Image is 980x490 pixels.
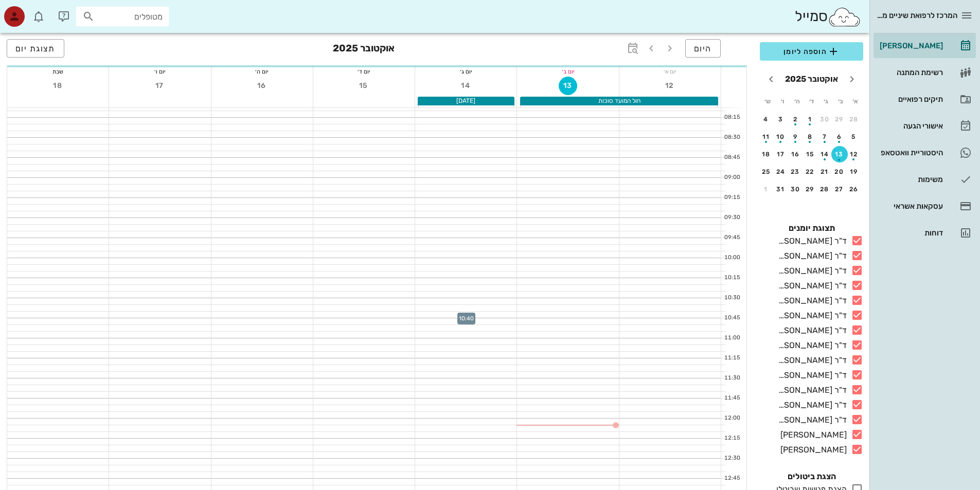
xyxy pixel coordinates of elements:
div: 10:30 [721,294,742,302]
div: ד"ר [PERSON_NAME] [774,399,847,411]
span: הוספה ליומן [768,45,855,58]
div: 28 [846,116,862,123]
button: 10 [773,129,789,145]
div: ד"ר [PERSON_NAME] [774,324,847,337]
div: 09:30 [721,213,742,222]
div: ד"ר [PERSON_NAME]' [774,369,847,382]
h3: אוקטובר 2025 [333,39,395,60]
button: 26 [846,181,862,197]
button: 17 [151,77,169,95]
a: משימות [874,167,976,192]
div: 10:00 [721,253,742,262]
div: 31 [773,186,789,193]
div: עסקאות אשראי [878,202,943,210]
a: היסטוריית וואטסאפ [874,140,976,165]
div: ד"ר [PERSON_NAME] [774,295,847,307]
button: 29 [802,181,818,197]
span: 18 [49,81,67,90]
span: תצוגת יום [15,44,56,53]
button: 24 [773,164,789,180]
div: 09:00 [721,173,742,182]
div: יום ג׳ [415,66,516,77]
button: 27 [831,181,848,197]
button: חודש שעבר [843,70,861,88]
button: 4 [758,111,774,128]
button: 7 [816,129,833,145]
div: ד"ר [PERSON_NAME] [774,235,847,247]
button: 16 [253,77,271,95]
span: 13 [559,81,577,90]
div: 5 [846,133,862,140]
th: ו׳ [775,93,789,110]
div: 08:30 [721,133,742,142]
button: 25 [758,164,774,180]
th: ה׳ [790,93,804,110]
button: 21 [816,164,833,180]
button: 6 [831,129,848,145]
div: 12:15 [721,434,742,443]
button: 22 [802,164,818,180]
span: 12 [661,81,679,90]
div: 24 [773,168,789,175]
div: שבת [7,66,109,77]
img: SmileCloud logo [828,7,861,27]
th: ב׳ [834,93,847,110]
div: 29 [802,186,818,193]
div: ד"ר [PERSON_NAME] [774,414,847,426]
button: 14 [457,77,475,95]
div: יום ה׳ [211,66,313,77]
button: 12 [661,77,679,95]
a: דוחות [874,221,976,245]
div: ד"ר [PERSON_NAME] [774,354,847,367]
div: 16 [787,151,804,158]
div: ד"ר [PERSON_NAME] [774,280,847,292]
button: 18 [758,146,774,162]
div: ד"ר [PERSON_NAME] [774,339,847,352]
span: 17 [151,81,169,90]
h4: תצוגת יומנים [760,222,863,234]
div: [PERSON_NAME] [776,429,847,441]
div: 30 [816,116,833,123]
div: 1 [758,186,774,193]
button: 20 [831,164,848,180]
button: 31 [773,181,789,197]
th: א׳ [849,93,862,110]
div: 30 [787,186,804,193]
th: ד׳ [805,93,818,110]
span: [DATE] [456,97,475,104]
button: 28 [846,111,862,128]
div: 08:45 [721,153,742,162]
button: 17 [773,146,789,162]
button: 1 [802,111,818,128]
div: 10:45 [721,314,742,322]
button: תצוגת יום [7,39,64,58]
div: 15 [802,151,818,158]
button: 3 [773,111,789,128]
span: היום [694,44,712,53]
button: 2 [787,111,804,128]
button: 19 [846,164,862,180]
a: אישורי הגעה [874,114,976,138]
div: 29 [831,116,848,123]
div: יום א׳ [619,66,721,77]
div: 2 [787,116,804,123]
div: רשימת המתנה [878,68,943,77]
div: 12 [846,151,862,158]
th: ש׳ [761,93,774,110]
div: 19 [846,168,862,175]
button: הוספה ליומן [760,42,863,61]
div: 23 [787,168,804,175]
div: 7 [816,133,833,140]
div: ד"ר [PERSON_NAME] [774,265,847,277]
button: היום [685,39,721,58]
div: 26 [846,186,862,193]
div: ד"ר [PERSON_NAME] [774,310,847,322]
div: 6 [831,133,848,140]
div: ד"ר [PERSON_NAME] [774,250,847,262]
button: 11 [758,129,774,145]
span: 14 [457,81,475,90]
button: 9 [787,129,804,145]
span: 16 [253,81,271,90]
div: 22 [802,168,818,175]
div: 08:15 [721,113,742,122]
